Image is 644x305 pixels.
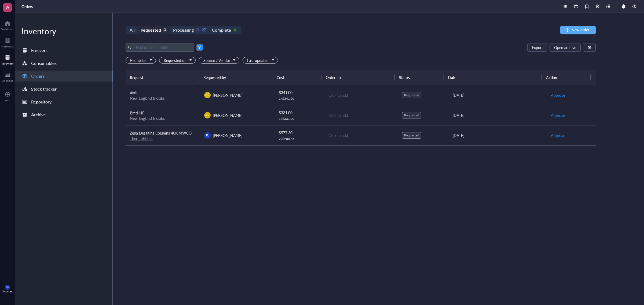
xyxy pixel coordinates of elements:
[130,90,137,95] span: AvrII
[550,43,581,52] button: Open archive
[31,111,46,118] div: Archive
[395,70,444,85] th: Status
[551,91,565,99] button: Approve
[560,26,596,34] button: New order
[2,53,13,65] a: Inventory
[130,130,203,136] span: Zeba Desalting Columns 40K MWCO 10 mL
[324,85,398,105] td: Click to add
[130,95,165,101] a: New England Biolabs
[213,113,242,118] span: [PERSON_NAME]
[15,71,112,81] a: Orders
[203,57,236,63] span: Source / Vendor
[173,26,194,34] div: Processing
[31,59,57,67] div: Consumables
[2,79,13,82] div: Analytics
[233,28,237,32] div: 0
[199,70,273,85] th: Requested by
[15,58,112,69] a: Consumables
[130,57,152,63] span: Requester
[324,125,398,145] td: Click to add
[551,111,565,120] button: Approve
[31,98,52,106] div: Repository
[279,117,319,121] div: 1 x $ 331.00
[31,72,45,80] div: Orders
[5,99,10,102] div: Add
[126,26,241,34] div: segmented control
[1,36,14,48] a: Notebook
[551,131,565,140] button: Approve
[542,70,591,85] th: Action
[453,92,542,98] div: [DATE]
[453,112,542,118] div: [DATE]
[1,45,14,48] div: Notebook
[532,45,543,50] span: Export
[279,90,319,95] div: $ 341.00
[164,57,192,63] span: Requested on
[444,70,542,85] th: Date
[404,93,419,97] div: Requested
[15,26,112,36] div: Inventory
[141,26,161,34] div: Requested
[404,133,419,137] div: Requested
[551,112,565,118] span: Approve
[551,132,565,138] span: Approve
[572,28,589,32] span: New order
[279,96,319,101] div: 1 x $ 341.00
[126,70,199,85] th: Request
[21,4,34,9] a: Orders
[163,28,167,32] div: 3
[272,70,321,85] th: Cost
[31,47,47,54] div: Freezers
[404,113,419,117] div: Requested
[328,112,394,118] div: Click to add
[15,45,112,56] a: Freezers
[31,85,57,93] div: Stock tracker
[15,96,112,107] a: Repository
[202,28,206,32] div: 27
[2,290,13,293] div: Account
[247,57,274,63] span: Last updated
[205,113,210,118] span: AR
[15,84,112,94] a: Stock tracker
[324,105,398,125] td: Click to add
[328,132,394,138] div: Click to add
[15,109,112,120] a: Archive
[205,93,210,98] span: AR
[130,26,135,34] div: All
[206,133,209,138] span: JC
[1,28,14,31] div: Dashboard
[279,137,319,141] div: 2 x $ 288.65
[130,75,188,80] span: Request
[279,130,319,136] div: $ 577.30
[554,45,576,50] span: Open archive
[1,19,14,31] a: Dashboard
[213,133,242,138] span: [PERSON_NAME]
[2,70,13,82] a: Analytics
[6,286,9,288] span: MK
[130,116,165,121] a: New England Biolabs
[195,28,200,32] div: 0
[551,92,565,98] span: Approve
[213,92,242,98] span: [PERSON_NAME]
[6,3,9,10] span: A
[134,43,192,51] input: Find orders in table
[212,26,231,34] div: Complete
[453,132,542,138] div: [DATE]
[279,110,319,116] div: $ 331.00
[2,62,13,65] div: Inventory
[130,110,144,116] span: BmtI-HF
[527,43,547,52] button: Export
[130,136,153,141] a: ThermoFisher
[321,70,395,85] th: Order no.
[328,92,394,98] div: Click to add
